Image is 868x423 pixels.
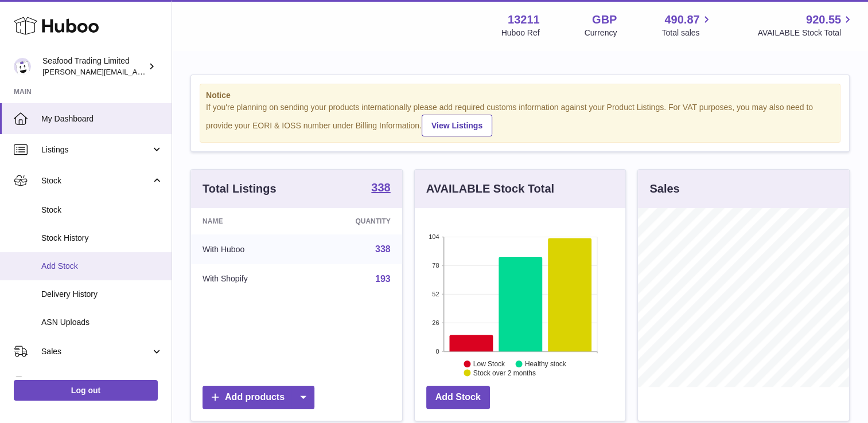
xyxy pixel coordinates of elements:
[661,12,713,38] a: 490.87 Total sales
[42,67,230,76] span: [PERSON_NAME][EMAIL_ADDRESS][DOMAIN_NAME]
[375,274,391,284] a: 193
[375,244,391,254] a: 338
[422,115,492,136] a: View Listings
[191,208,305,234] th: Name
[14,380,158,401] a: Log out
[206,102,834,136] div: If you're planning on sending your products internationally please add required customs informati...
[41,317,163,328] span: ASN Uploads
[41,144,151,155] span: Listings
[41,346,151,357] span: Sales
[757,28,854,38] span: AVAILABLE Stock Total
[41,261,163,272] span: Add Stock
[41,113,163,124] span: My Dashboard
[41,289,163,300] span: Delivery History
[426,181,554,197] h3: AVAILABLE Stock Total
[525,360,567,368] text: Healthy stock
[432,262,439,269] text: 78
[806,12,841,28] span: 920.55
[473,369,536,377] text: Stock over 2 months
[305,208,402,234] th: Quantity
[473,360,505,368] text: Low Stock
[371,182,390,195] a: 338
[432,291,439,297] text: 52
[426,386,490,409] a: Add Stock
[592,12,617,28] strong: GBP
[501,28,540,38] div: Huboo Ref
[757,12,854,38] a: 920.55 AVAILABLE Stock Total
[664,12,699,28] span: 490.87
[649,181,679,197] h3: Sales
[203,181,277,197] h3: Total Listings
[585,28,617,38] div: Currency
[371,182,390,193] strong: 338
[14,58,31,75] img: nathaniellynch@rickstein.com
[41,175,151,186] span: Stock
[203,386,314,409] a: Add products
[41,205,163,216] span: Stock
[432,319,439,326] text: 26
[41,233,163,244] span: Stock History
[435,348,439,355] text: 0
[508,12,540,28] strong: 13211
[191,234,305,264] td: With Huboo
[661,28,713,38] span: Total sales
[191,264,305,294] td: With Shopify
[206,90,834,101] strong: Notice
[42,56,146,77] div: Seafood Trading Limited
[429,233,439,240] text: 104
